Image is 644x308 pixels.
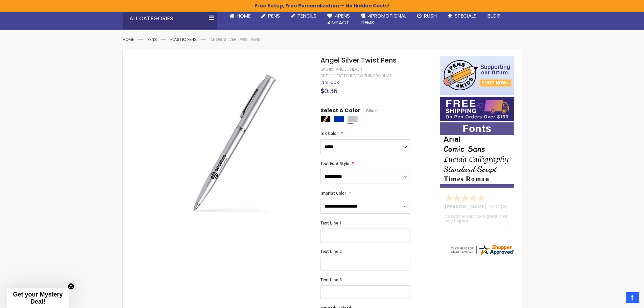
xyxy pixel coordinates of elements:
img: 4pens 4 kids [440,56,514,95]
span: Text Line 1 [320,220,342,226]
img: 4pens.com widget logo [450,244,515,256]
a: 4Pens4impact [322,8,355,30]
a: Pens [256,8,285,23]
img: font-personalization-examples [440,122,514,188]
span: Imprint Color [320,190,346,196]
a: Pencils [285,8,322,23]
span: Silver [360,108,377,114]
span: Text Line 3 [320,277,342,283]
a: Home [224,8,256,23]
a: Be the first to review this product [320,73,391,78]
a: Top [626,292,639,303]
img: Free shipping on orders over $199 [440,97,514,121]
strong: SKU [320,66,333,72]
span: Rush [424,12,437,19]
span: Text Line 2 [320,248,342,254]
span: Specials [455,12,477,19]
span: In stock [320,79,339,85]
span: Pens [268,12,280,19]
a: 4pens.com certificate URL [450,252,515,257]
div: Customer service is great and very helpful [445,214,510,229]
span: CO [492,203,500,210]
span: Select A Color [320,107,360,116]
span: Ink Color [320,131,338,136]
a: Blog [482,8,506,23]
span: Home [237,12,251,19]
a: 4PROMOTIONALITEMS [355,8,412,30]
img: angel_silver_side_silver_1.jpeg [157,66,312,220]
span: Text Font Style [320,161,349,166]
div: Blue [334,116,344,122]
a: Home [123,37,134,42]
span: - , [489,203,550,210]
span: 4PROMOTIONAL ITEMS [361,12,406,26]
div: Get your Mystery Deal!Close teaser [7,288,69,308]
div: Availability [320,80,339,85]
span: $0.36 [320,86,337,95]
div: All Categories [123,8,217,29]
div: Angel Silver [336,67,362,72]
span: Pencils [297,12,316,19]
a: Rush [412,8,442,23]
div: Silver [348,116,358,122]
a: Specials [442,8,482,23]
a: Plastic Pens [170,37,197,42]
a: Pens [147,37,157,42]
span: Blog [487,12,501,19]
span: [GEOGRAPHIC_DATA] [501,203,550,210]
li: Angel Silver Twist Pens [210,37,261,42]
span: Get your Mystery Deal! [13,291,63,305]
span: [PERSON_NAME] [445,203,489,210]
span: Angel Silver Twist Pens [320,55,397,65]
div: White [361,116,371,122]
button: Close teaser [68,283,74,290]
span: 4Pens 4impact [327,12,350,26]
